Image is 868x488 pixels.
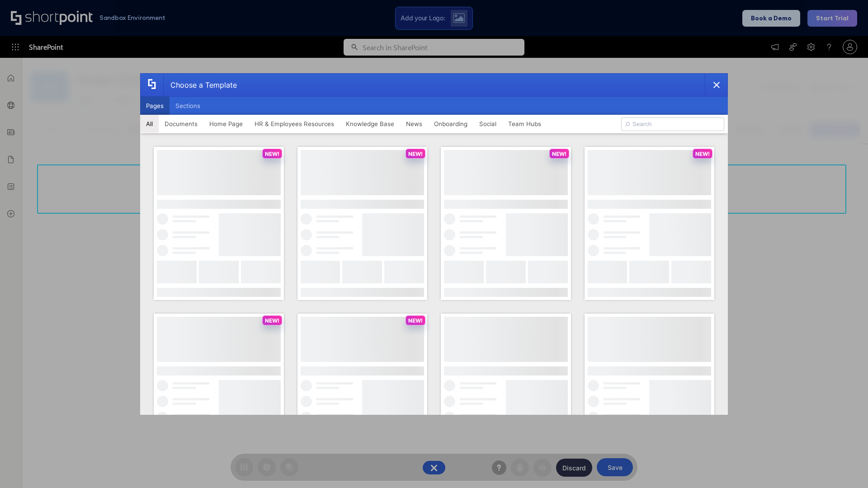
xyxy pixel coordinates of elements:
[621,117,724,131] input: Search
[140,115,159,133] button: All
[159,115,203,133] button: Documents
[502,115,547,133] button: Team Hubs
[705,383,868,488] iframe: Chat Widget
[140,73,728,415] div: template selector
[552,150,566,157] p: NEW!
[140,97,170,115] button: Pages
[340,115,400,133] button: Knowledge Base
[265,317,279,324] p: NEW!
[203,115,249,133] button: Home Page
[473,115,502,133] button: Social
[400,115,428,133] button: News
[163,74,237,96] div: Choose a Template
[695,150,710,157] p: NEW!
[408,150,423,157] p: NEW!
[249,115,340,133] button: HR & Employees Resources
[428,115,473,133] button: Onboarding
[408,317,423,324] p: NEW!
[170,97,206,115] button: Sections
[265,150,279,157] p: NEW!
